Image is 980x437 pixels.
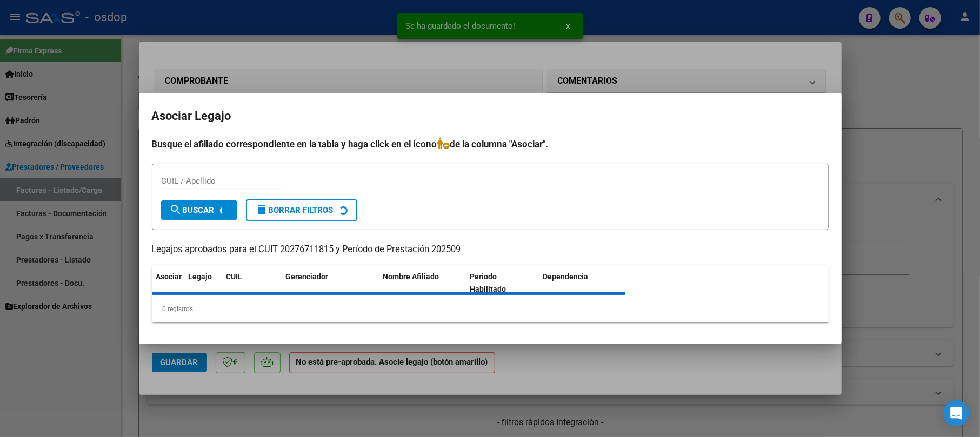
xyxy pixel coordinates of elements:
[383,272,439,281] span: Nombre Afiliado
[246,199,357,221] button: Borrar Filtros
[184,265,222,301] datatable-header-cell: Legajo
[156,272,182,281] span: Asociar
[152,295,829,322] div: 0 registros
[543,272,588,281] span: Dependencia
[538,265,625,301] datatable-header-cell: Dependencia
[189,272,212,281] span: Legajo
[286,272,329,281] span: Gerenciador
[170,203,183,216] mat-icon: search
[226,272,243,281] span: CUIL
[152,106,829,126] h2: Asociar Legajo
[222,265,282,301] datatable-header-cell: CUIL
[282,265,379,301] datatable-header-cell: Gerenciador
[256,203,269,216] mat-icon: delete
[152,137,829,151] h4: Busque el afiliado correspondiente en la tabla y haga click en el ícono de la columna "Asociar".
[152,265,184,301] datatable-header-cell: Asociar
[170,205,215,215] span: Buscar
[943,400,969,426] div: Open Intercom Messenger
[379,265,466,301] datatable-header-cell: Nombre Afiliado
[161,200,237,220] button: Buscar
[465,265,538,301] datatable-header-cell: Periodo Habilitado
[152,243,829,257] p: Legajos aprobados para el CUIT 20276711815 y Período de Prestación 202509
[256,205,334,215] span: Borrar Filtros
[470,272,506,293] span: Periodo Habilitado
